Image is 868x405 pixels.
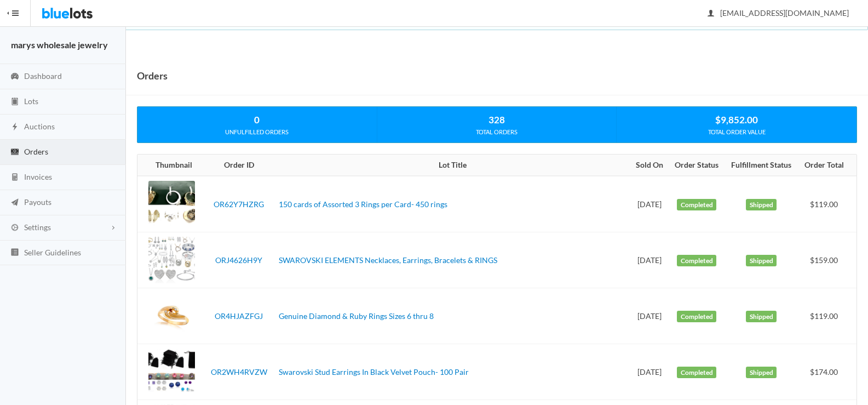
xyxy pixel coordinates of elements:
[137,155,203,176] th: Thumbnail
[9,198,20,208] ion-icon: paper plane
[746,311,777,323] label: Shipped
[715,114,758,126] strong: $9,852.00
[24,71,62,81] span: Dashboard
[9,72,20,82] ion-icon: speedometer
[214,199,264,209] a: OR62Y7HZRG
[798,232,856,288] td: $159.00
[9,122,20,133] ion-icon: flash
[746,255,777,267] label: Shipped
[211,367,267,377] a: OR2WH4RVZW
[274,155,630,176] th: Lot Title
[137,127,377,137] div: UNFULFILLED ORDERS
[677,311,716,323] label: Completed
[137,67,168,84] h1: Orders
[9,223,20,233] ion-icon: cog
[746,199,777,211] label: Shipped
[279,199,447,209] a: 150 cards of Assorted 3 Rings per Card- 450 rings
[630,155,669,176] th: Sold On
[725,155,798,176] th: Fulfillment Status
[798,176,856,232] td: $119.00
[215,255,262,265] a: ORJ4626H9Y
[630,232,669,288] td: [DATE]
[24,197,51,207] span: Payouts
[617,127,856,137] div: TOTAL ORDER VALUE
[9,173,20,183] ion-icon: calculator
[630,344,669,400] td: [DATE]
[705,9,716,19] ion-icon: person
[9,97,20,107] ion-icon: clipboard
[677,367,716,379] label: Completed
[677,255,716,267] label: Completed
[24,248,81,257] span: Seller Guidelines
[279,311,434,321] a: Genuine Diamond & Ruby Rings Sizes 6 thru 8
[630,176,669,232] td: [DATE]
[279,255,497,265] a: SWAROVSKI ELEMENTS Necklaces, Earrings, Bracelets & RINGS
[669,155,725,176] th: Order Status
[24,122,55,131] span: Auctions
[9,248,20,258] ion-icon: list box
[798,155,856,176] th: Order Total
[746,367,777,379] label: Shipped
[279,367,469,377] a: Swarovski Stud Earrings In Black Velvet Pouch- 100 Pair
[377,127,617,137] div: TOTAL ORDERS
[24,147,48,156] span: Orders
[630,288,669,344] td: [DATE]
[24,172,52,181] span: Invoices
[203,155,274,176] th: Order ID
[24,223,51,232] span: Settings
[488,114,505,126] strong: 328
[9,147,20,158] ion-icon: cash
[798,288,856,344] td: $119.00
[11,39,108,50] strong: marys wholesale jewelry
[798,344,856,400] td: $174.00
[708,8,849,18] span: [EMAIL_ADDRESS][DOMAIN_NAME]
[24,96,38,106] span: Lots
[254,114,260,126] strong: 0
[215,311,263,321] a: OR4HJAZFGJ
[677,199,716,211] label: Completed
